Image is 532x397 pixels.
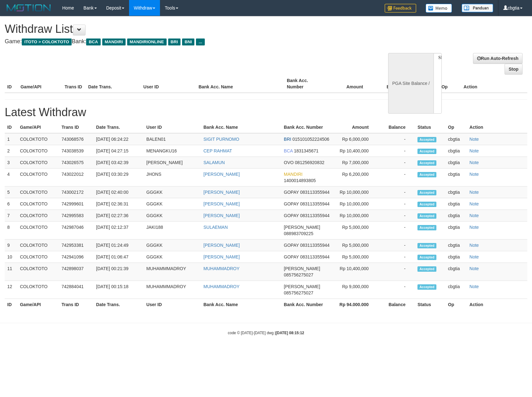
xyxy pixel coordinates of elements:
[284,254,299,259] span: GOPAY
[300,243,329,248] span: 083113355944
[94,157,144,169] td: [DATE] 03:42:39
[17,187,59,198] td: COLOKTOTO
[59,222,94,240] td: 742987046
[17,299,59,311] th: Game/API
[59,169,94,187] td: 743022012
[144,263,201,281] td: MUHAMMMADROY
[284,75,328,93] th: Bank Acc. Number
[228,331,304,335] small: code © [DATE]-[DATE] dwg |
[94,169,144,187] td: [DATE] 03:30:29
[415,121,446,133] th: Status
[461,75,527,93] th: Action
[5,23,348,35] h1: Withdraw List
[335,133,378,145] td: Rp 6,000,000
[470,225,479,230] a: Note
[295,160,324,165] span: 081256920832
[144,157,201,169] td: [PERSON_NAME]
[462,4,493,12] img: panduan.png
[335,145,378,157] td: Rp 10,400,000
[446,145,467,157] td: cbgtia
[284,213,299,218] span: GOPAY
[127,39,167,45] span: MANDIRIONLINE
[284,178,316,183] span: 1400014893805
[470,243,479,248] a: Note
[59,299,94,311] th: Trans ID
[94,281,144,299] td: [DATE] 00:15:18
[204,284,239,289] a: MUHAMMADROY
[378,187,415,198] td: -
[86,39,100,45] span: BCA
[284,243,299,248] span: GOPAY
[144,240,201,251] td: GGGKK
[378,281,415,299] td: -
[300,201,329,206] span: 083113355944
[335,121,378,133] th: Amount
[426,4,452,13] img: Button%20Memo.svg
[446,299,467,311] th: Op
[373,75,413,93] th: Balance
[300,254,329,259] span: 083113355944
[204,254,240,259] a: [PERSON_NAME]
[144,251,201,263] td: GGGKK
[17,157,59,169] td: COLOKTOTO
[378,169,415,187] td: -
[417,137,436,142] span: Accepted
[467,121,527,133] th: Action
[182,39,194,45] span: BNI
[417,266,436,272] span: Accepted
[204,137,239,142] a: SIGIT PURNOMO
[284,137,291,142] span: BRI
[5,3,53,13] img: MOTION_logo.png
[59,210,94,222] td: 742995583
[5,145,17,157] td: 2
[281,299,335,311] th: Bank Acc. Number
[417,243,436,248] span: Accepted
[470,137,479,142] a: Note
[335,222,378,240] td: Rp 5,000,000
[144,187,201,198] td: GGGKK
[335,198,378,210] td: Rp 10,000,000
[470,266,479,271] a: Note
[378,210,415,222] td: -
[144,210,201,222] td: GGGKK
[470,201,479,206] a: Note
[5,210,17,222] td: 7
[94,187,144,198] td: [DATE] 02:40:00
[94,145,144,157] td: [DATE] 04:27:15
[378,251,415,263] td: -
[168,39,180,45] span: BRI
[144,133,201,145] td: BALEN01
[5,106,527,119] h1: Latest Withdraw
[470,284,479,289] a: Note
[378,222,415,240] td: -
[59,240,94,251] td: 742953381
[284,231,313,236] span: 088983709225
[284,290,313,295] span: 085756275027
[59,121,94,133] th: Trans ID
[417,172,436,177] span: Accepted
[17,210,59,222] td: COLOKTOTO
[467,299,527,311] th: Action
[335,187,378,198] td: Rp 10,000,000
[94,263,144,281] td: [DATE] 00:21:39
[144,299,201,311] th: User ID
[505,64,523,74] a: Stop
[446,198,467,210] td: cbgtia
[204,213,240,218] a: [PERSON_NAME]
[59,198,94,210] td: 742999601
[17,145,59,157] td: COLOKTOTO
[446,263,467,281] td: cbgtia
[276,331,304,335] strong: [DATE] 08:15:12
[378,198,415,210] td: -
[141,75,196,93] th: User ID
[201,121,281,133] th: Bank Acc. Name
[284,190,299,195] span: GOPAY
[335,210,378,222] td: Rp 10,000,000
[446,157,467,169] td: cbgtia
[446,210,467,222] td: cbgtia
[5,198,17,210] td: 6
[5,133,17,145] td: 1
[446,222,467,240] td: cbgtia
[17,240,59,251] td: COLOKTOTO
[59,281,94,299] td: 742884041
